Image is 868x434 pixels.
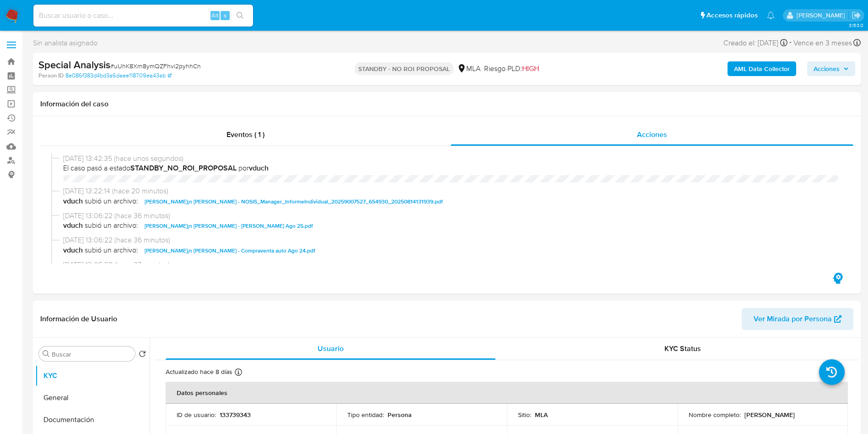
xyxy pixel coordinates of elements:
[63,196,83,207] b: vduch
[43,350,50,357] button: Buscar
[852,11,861,20] a: Salir
[723,37,787,49] div: Creado el: [DATE]
[355,62,453,75] p: STANDBY - NO ROI PROPOSAL
[249,163,269,173] b: vduch
[226,129,264,140] span: Eventos ( 1 )
[535,411,548,419] p: MLA
[231,9,249,22] button: search-icon
[689,411,741,419] p: Nombre completo :
[63,245,83,256] b: vduch
[767,11,775,19] a: Notificaciones
[65,71,172,80] a: 8e086f383d4bd3a6daee118709ea43ab
[33,10,253,22] input: Buscar usuario o caso...
[177,411,216,419] p: ID de usuario :
[140,245,320,256] button: [PERSON_NAME]¡n [PERSON_NAME] - Compraventa auto Ago 24.pdf
[797,11,848,20] p: valeria.duch@mercadolibre.com
[35,409,150,431] button: Documentación
[664,343,701,354] span: KYC Status
[484,64,539,74] span: Riesgo PLD:
[742,308,853,330] button: Ver Mirada por Persona
[85,196,138,207] span: subió un archivo:
[744,411,795,419] p: [PERSON_NAME]
[63,186,839,196] span: [DATE] 13:22:14 (hace 20 minutos)
[518,411,531,419] p: Sitio :
[793,38,852,48] span: Vence en 3 meses
[754,308,832,330] span: Ver Mirada por Persona
[63,220,83,231] b: vduch
[140,220,318,231] button: [PERSON_NAME]¡n [PERSON_NAME] - [PERSON_NAME] Ago 25.pdf
[38,71,64,80] b: Person ID
[40,314,117,324] h1: Información de Usuario
[145,245,315,256] span: [PERSON_NAME]¡n [PERSON_NAME] - Compraventa auto Ago 24.pdf
[63,260,839,270] span: [DATE] 13:05:59 (hace 37 minutos)
[522,63,539,74] span: HIGH
[220,411,251,419] p: 133739343
[814,61,840,76] span: Acciones
[40,99,853,109] h1: Información del caso
[33,38,97,48] span: Sin analista asignado
[130,163,237,173] b: STANDBY_NO_ROI_PROPOSAL
[85,220,138,231] span: subió un archivo:
[211,11,219,20] span: Alt
[224,11,226,20] span: s
[63,154,839,164] span: [DATE] 13:42:35 (hace unos segundos)
[63,211,839,221] span: [DATE] 13:06:22 (hace 36 minutos)
[728,61,796,76] button: AML Data Collector
[35,365,150,387] button: KYC
[145,220,313,231] span: [PERSON_NAME]¡n [PERSON_NAME] - [PERSON_NAME] Ago 25.pdf
[637,129,667,140] span: Acciones
[110,61,201,71] span: # uUhK8Xrn8ymQZFhvi2pyhhCn
[457,64,480,74] div: MLA
[166,368,232,376] p: Actualizado hace 8 días
[318,343,344,354] span: Usuario
[35,387,150,409] button: General
[347,411,384,419] p: Tipo entidad :
[140,196,447,207] button: [PERSON_NAME]¡n [PERSON_NAME] - NOSIS_Manager_InformeIndividual_20259007527_654930_20250814131939...
[63,235,839,245] span: [DATE] 13:06:22 (hace 36 minutos)
[63,163,839,173] span: El caso pasó a estado por
[734,61,790,76] b: AML Data Collector
[139,350,146,360] button: Volver al orden por defecto
[807,61,855,76] button: Acciones
[38,57,110,72] b: Special Analysis
[145,196,443,207] span: [PERSON_NAME]¡n [PERSON_NAME] - NOSIS_Manager_InformeIndividual_20259007527_654930_20250814131939...
[706,11,758,20] span: Accesos rápidos
[789,37,792,49] span: -
[85,245,138,256] span: subió un archivo:
[166,382,848,404] th: Datos personales
[388,411,412,419] p: Persona
[52,350,131,358] input: Buscar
